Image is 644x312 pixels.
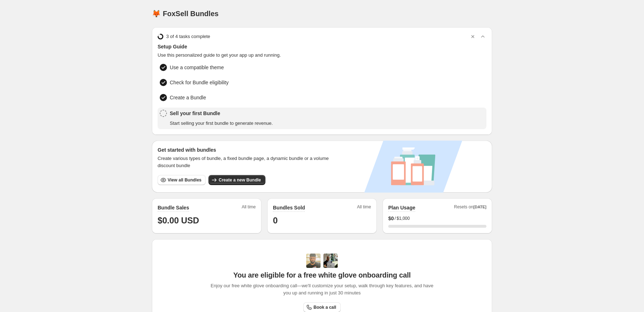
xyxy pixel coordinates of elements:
[158,146,336,153] h3: Get started with bundles
[242,204,256,212] span: All time
[388,204,415,211] h2: Plan Usage
[218,177,261,183] span: Create a new Bundle
[170,79,229,86] span: Check for Bundle eligibility
[233,271,410,279] span: You are eligible for a free white glove onboarding call
[454,204,487,212] span: Resets on
[158,175,206,185] button: View all Bundles
[170,120,273,127] span: Start selling your first bundle to generate revenue.
[273,215,371,226] h1: 0
[158,215,256,226] h1: $0.00 USD
[152,9,218,18] h1: 🦊 FoxSell Bundles
[323,254,338,268] img: Prakhar
[397,216,410,221] span: $1,000
[168,177,201,183] span: View all Bundles
[158,155,336,169] span: Create various types of bundle, a fixed bundle page, a dynamic bundle or a volume discount bundle
[158,204,189,211] h2: Bundle Sales
[208,175,265,185] button: Create a new Bundle
[388,215,486,222] div: /
[207,282,437,297] span: Enjoy our free white glove onboarding call—we'll customize your setup, walk through key features,...
[166,33,210,40] span: 3 of 4 tasks complete
[170,110,273,117] span: Sell your first Bundle
[474,205,486,209] span: [DATE]
[306,254,321,268] img: Adi
[388,215,394,222] span: $ 0
[313,304,336,310] span: Book a call
[273,204,305,211] h2: Bundles Sold
[170,64,224,71] span: Use a compatible theme
[158,43,486,50] span: Setup Guide
[158,52,486,59] span: Use this personalized guide to get your app up and running.
[170,94,274,101] span: Create a Bundle
[357,204,371,212] span: All time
